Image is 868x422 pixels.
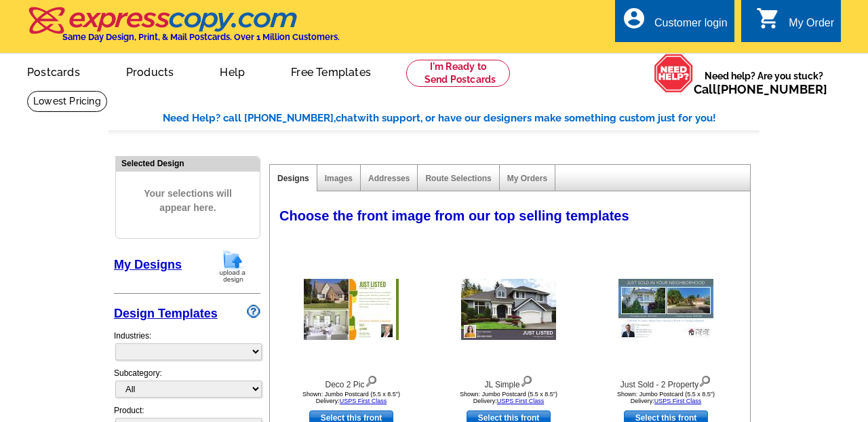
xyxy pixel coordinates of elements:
a: Design Templates [114,307,218,320]
a: Postcards [5,55,102,87]
div: Shown: Jumbo Postcard (5.5 x 8.5") Delivery: [277,391,426,404]
a: Help [198,55,267,87]
a: My Designs [114,258,182,271]
span: Choose the front image from our top selling templates [279,208,629,223]
span: chat [336,112,357,124]
img: view design details [520,372,533,387]
div: Selected Design [116,157,260,170]
a: Designs [277,174,309,183]
div: My Order [789,17,834,36]
a: shopping_cart My Order [756,15,834,32]
span: Call [694,82,827,96]
img: JL Simple [461,279,556,340]
a: Products [104,55,196,87]
div: JL Simple [434,372,583,391]
a: account_circle Customer login [622,15,728,32]
img: view design details [698,372,711,387]
i: shopping_cart [756,6,781,31]
img: help [654,54,694,93]
h4: Same Day Design, Print, & Mail Postcards. Over 1 Million Customers. [62,32,340,42]
img: upload-design [215,249,250,284]
img: design-wizard-help-icon.png [247,305,260,318]
div: Subcategory: [114,367,260,404]
img: view design details [365,372,378,387]
a: USPS First Class [497,398,545,404]
a: USPS First Class [654,398,702,404]
div: Just Sold - 2 Property [591,372,741,391]
a: Images [325,174,353,183]
div: Shown: Jumbo Postcard (5.5 x 8.5") Delivery: [591,391,741,404]
div: Need Help? call [PHONE_NUMBER], with support, or have our designers make something custom just fo... [163,111,759,126]
i: account_circle [622,6,646,31]
div: Industries: [114,323,260,367]
a: Addresses [368,174,410,183]
a: My Orders [507,174,547,183]
a: Free Templates [269,55,393,87]
div: Deco 2 Pic [277,372,426,391]
span: Need help? Are you stuck? [694,69,834,96]
a: USPS First Class [340,398,387,404]
a: Route Selections [425,174,491,183]
a: Same Day Design, Print, & Mail Postcards. Over 1 Million Customers. [27,16,340,42]
div: Shown: Jumbo Postcard (5.5 x 8.5") Delivery: [434,391,583,404]
span: Your selections will appear here. [126,173,250,229]
img: Just Sold - 2 Property [618,279,713,340]
div: Customer login [654,17,728,36]
img: Deco 2 Pic [304,279,399,340]
a: [PHONE_NUMBER] [717,82,827,96]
